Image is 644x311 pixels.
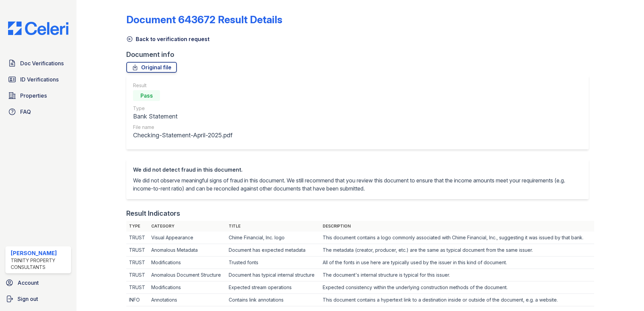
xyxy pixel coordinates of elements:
a: Properties [5,89,71,102]
td: Visual Appearance [149,232,226,244]
td: The document's internal structure is typical for this issuer. [320,269,594,281]
a: ID Verifications [5,73,71,86]
td: Anomalous Document Structure [149,269,226,281]
div: Type [133,105,232,112]
a: Account [3,276,74,289]
td: Chime Financial, Inc. logo [226,232,320,244]
td: Contains link annotations [226,294,320,306]
p: We did not observe meaningful signs of fraud in this document. We still recommend that you review... [133,176,582,193]
td: Document has expected metadata [226,244,320,256]
td: TRUST [126,232,149,244]
td: INFO [126,294,149,306]
div: Document info [126,50,594,59]
td: Modifications [149,281,226,294]
th: Title [226,221,320,232]
span: Account [18,279,39,287]
td: TRUST [126,269,149,281]
td: TRUST [126,281,149,294]
td: This document contains a logo commonly associated with Chime Financial, Inc., suggesting it was i... [320,232,594,244]
td: This document contains a hypertext link to a destination inside or outside of the document, e.g. ... [320,294,594,306]
div: Trinity Property Consultants [11,257,68,271]
div: Pass [133,90,160,101]
td: Anomalous Metadata [149,244,226,256]
td: Expected stream operations [226,281,320,294]
div: Bank Statement [133,112,232,121]
span: FAQ [20,108,31,116]
th: Category [149,221,226,232]
td: The metadata (creator, producer, etc.) are the same as typical document from the same issuer. [320,244,594,256]
span: Sign out [18,295,38,303]
img: CE_Logo_Blue-a8612792a0a2168367f1c8372b55b34899dd931a85d93a1a3d3e32e68fde9ad4.png [3,22,74,35]
td: Trusted fonts [226,256,320,269]
span: ID Verifications [20,75,59,83]
a: FAQ [5,105,71,118]
div: [PERSON_NAME] [11,249,68,257]
div: File name [133,124,232,131]
a: Original file [126,62,177,73]
a: Doc Verifications [5,57,71,70]
div: Result Indicators [126,209,180,218]
span: Properties [20,92,47,100]
th: Type [126,221,149,232]
div: Checking-Statement-April-2025.pdf [133,131,232,140]
td: Annotations [149,294,226,306]
th: Description [320,221,594,232]
a: Back to verification request [126,35,210,43]
a: Document 643672 Result Details [126,13,282,26]
td: TRUST [126,244,149,256]
div: Result [133,82,232,89]
td: All of the fonts in use here are typically used by the issuer in this kind of document. [320,256,594,269]
td: Expected consistency within the underlying construction methods of the document. [320,281,594,294]
td: Document has typical internal structure [226,269,320,281]
a: Sign out [3,292,74,306]
td: Modifications [149,256,226,269]
div: We did not detect fraud in this document. [133,166,582,174]
span: Doc Verifications [20,59,64,67]
td: TRUST [126,256,149,269]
